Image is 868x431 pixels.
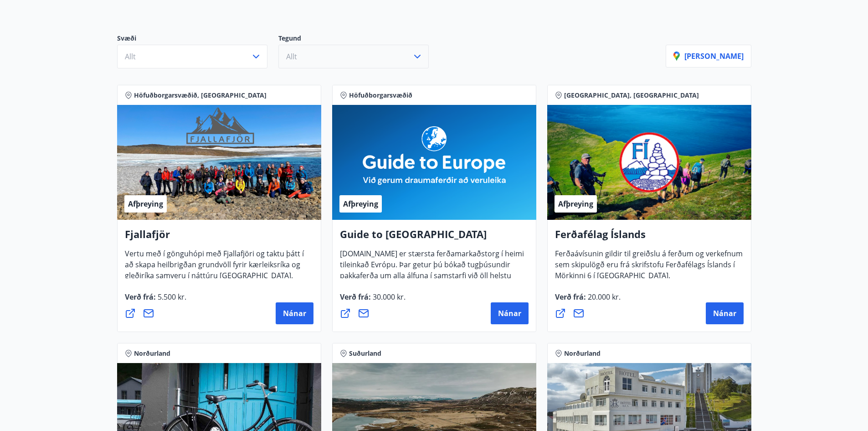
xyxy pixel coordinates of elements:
span: Allt [125,52,136,62]
span: [GEOGRAPHIC_DATA], [GEOGRAPHIC_DATA] [564,91,699,100]
button: Nánar [491,302,529,324]
button: Nánar [706,302,744,324]
span: 30.000 kr. [371,292,406,302]
span: Verð frá : [555,292,621,309]
span: Afþreying [128,199,163,209]
h4: Guide to [GEOGRAPHIC_DATA] [340,227,529,248]
span: 20.000 kr. [586,292,621,302]
span: Suðurland [349,349,381,358]
span: Norðurland [134,349,170,358]
span: Nánar [713,308,736,318]
button: Allt [278,45,429,68]
span: Norðurland [564,349,601,358]
p: Svæði [117,34,278,45]
span: Verð frá : [340,292,406,309]
span: [DOMAIN_NAME] er stærsta ferðamarkaðstorg í heimi tileinkað Evrópu. Þar getur þú bókað tugþúsundi... [340,249,524,310]
button: Nánar [276,302,313,324]
h4: Fjallafjör [125,227,313,248]
button: [PERSON_NAME] [666,45,751,68]
span: Nánar [498,308,521,318]
span: Afþreying [343,199,378,209]
span: Höfuðborgarsvæðið [349,91,412,100]
button: Allt [117,45,267,68]
h4: Ferðafélag Íslands [555,227,744,248]
span: Höfuðborgarsvæðið, [GEOGRAPHIC_DATA] [134,91,267,100]
span: Afþreying [558,199,593,209]
p: [PERSON_NAME] [673,51,744,61]
span: Verð frá : [125,292,186,309]
p: Tegund [278,34,440,45]
span: 5.500 kr. [156,292,186,302]
span: Vertu með í gönguhópi með Fjallafjöri og taktu þátt í að skapa heilbrigðan grundvöll fyrir kærlei... [125,249,304,288]
span: Nánar [283,308,306,318]
span: Ferðaávísunin gildir til greiðslu á ferðum og verkefnum sem skipulögð eru frá skrifstofu Ferðafél... [555,249,743,288]
span: Allt [286,52,297,62]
